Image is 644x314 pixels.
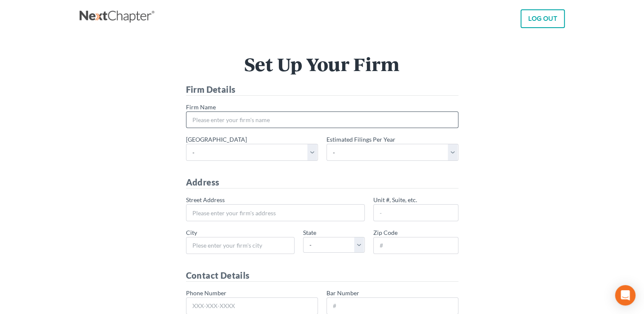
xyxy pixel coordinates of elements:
h4: Firm Details [186,83,458,96]
label: Bar Number [326,288,359,297]
input: - [373,204,458,221]
label: Phone Number [186,288,226,297]
label: Zip Code [373,228,398,237]
h4: Address [186,176,458,188]
label: Firm Name [186,103,216,111]
div: Open Intercom Messenger [615,285,635,305]
label: Unit #, Suite, etc. [373,195,417,204]
label: City [186,228,197,237]
input: Plese enter your firm's city [186,237,295,254]
input: Please enter your firm's address [186,204,365,221]
label: Street Address [186,195,225,204]
h4: Contact Details [186,269,458,282]
h1: Set Up Your Firm [88,55,556,73]
label: [GEOGRAPHIC_DATA] [186,135,247,144]
input: Please enter your firm's name [186,111,458,128]
label: State [303,228,316,237]
a: LOG OUT [521,9,565,28]
input: # [373,237,458,254]
label: Estimated Filings Per Year [326,135,395,144]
